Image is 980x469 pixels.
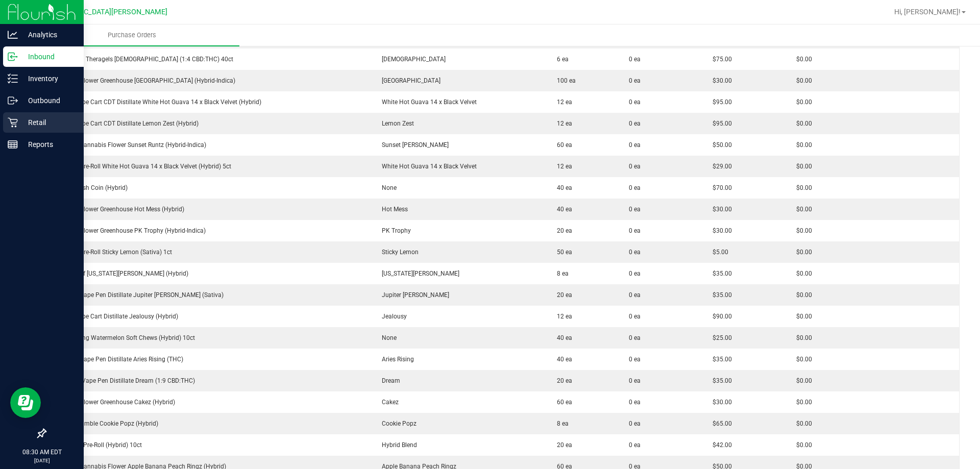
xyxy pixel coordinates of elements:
span: $90.00 [707,313,732,320]
div: FT 0.5g Pre-Roll White Hot Guava 14 x Black Velvet (Hybrid) 5ct [52,162,364,171]
div: FT 1g Kief [US_STATE][PERSON_NAME] (Hybrid) [52,269,364,278]
span: Sticky Lemon [377,249,419,256]
span: $70.00 [707,184,732,191]
span: $30.00 [707,77,732,84]
span: [GEOGRAPHIC_DATA] [377,77,440,84]
span: Lemon Zest [377,120,414,127]
div: FT 1g Vape Cart Distillate Jealousy (Hybrid) [52,312,364,321]
span: 50 ea [552,249,572,256]
span: 0 ea [629,312,641,321]
span: 60 ea [552,141,572,149]
span: 40 ea [552,184,572,191]
span: $30.00 [707,206,732,213]
span: 0 ea [629,248,641,257]
span: 0 ea [629,55,641,64]
span: [GEOGRAPHIC_DATA][PERSON_NAME] [41,8,167,16]
span: [DEMOGRAPHIC_DATA] [377,56,446,63]
span: Hi, [PERSON_NAME]! [894,8,961,16]
span: 12 ea [552,163,572,170]
span: $29.00 [707,163,732,170]
a: Purchase Orders [24,24,239,46]
span: 40 ea [552,356,572,363]
span: 0 ea [629,162,641,171]
span: Sunset [PERSON_NAME] [377,141,449,149]
span: $50.00 [707,141,732,149]
span: None [377,184,397,191]
div: SW 0.3g Vape Pen Distillate Dream (1:9 CBD:THC) [52,376,364,385]
div: WNA 10mg Watermelon Soft Chews (Hybrid) 10ct [52,333,364,342]
span: $95.00 [707,120,732,127]
span: $30.00 [707,399,732,406]
span: 0 ea [629,119,641,128]
span: $0.00 [791,120,812,127]
span: 6 ea [552,56,569,63]
span: $35.00 [707,377,732,384]
span: 20 ea [552,227,572,234]
span: White Hot Guava 14 x Black Velvet [377,98,477,106]
span: $0.00 [791,77,812,84]
span: 0 ea [629,269,641,278]
span: $5.00 [707,249,728,256]
iframe: Resource center [10,387,41,418]
div: FT 1g Crumble Cookie Popz (Hybrid) [52,419,364,428]
span: 20 ea [552,377,572,384]
span: $35.00 [707,356,732,363]
span: 40 ea [552,206,572,213]
span: $0.00 [791,399,812,406]
span: $0.00 [791,356,812,363]
span: 12 ea [552,120,572,127]
p: Outbound [18,94,79,107]
div: FT 3.5g Cannabis Flower Sunset Runtz (Hybrid-Indica) [52,140,364,150]
div: FT 2g Hash Coin (Hybrid) [52,183,364,192]
span: $0.00 [791,227,812,234]
div: SW 10mg Theragels [DEMOGRAPHIC_DATA] (1:4 CBD:THC) 40ct [52,55,364,64]
span: 8 ea [552,270,569,277]
span: $0.00 [791,377,812,384]
span: 0 ea [629,290,641,300]
span: $65.00 [707,420,732,427]
span: $0.00 [791,163,812,170]
span: [US_STATE][PERSON_NAME] [377,270,459,277]
span: 100 ea [552,77,576,84]
span: $0.00 [791,334,812,341]
span: $0.00 [791,98,812,106]
span: 0 ea [629,355,641,364]
inline-svg: Retail [8,117,18,128]
span: $0.00 [791,206,812,213]
span: 0 ea [629,419,641,428]
span: $95.00 [707,98,732,106]
span: Aries Rising [377,356,414,363]
div: FD 3.5g Flower Greenhouse Cakez (Hybrid) [52,398,364,407]
div: FT 0.3g Vape Pen Distillate Jupiter [PERSON_NAME] (Sativa) [52,290,364,300]
p: Analytics [18,29,79,41]
span: 60 ea [552,399,572,406]
p: [DATE] [5,457,79,464]
inline-svg: Reports [8,139,18,150]
span: $0.00 [791,313,812,320]
inline-svg: Analytics [8,30,18,40]
span: 0 ea [629,140,641,150]
div: FT 0.5g Pre-Roll Sticky Lemon (Sativa) 1ct [52,248,364,257]
p: Retail [18,116,79,129]
p: 08:30 AM EDT [5,448,79,457]
span: $0.00 [791,56,812,63]
div: FD 3.5g Flower Greenhouse PK Trophy (Hybrid-Indica) [52,226,364,235]
span: $42.00 [707,441,732,449]
span: 0 ea [629,183,641,192]
span: $0.00 [791,249,812,256]
span: 0 ea [629,97,641,107]
span: $75.00 [707,56,732,63]
span: Dream [377,377,400,384]
div: FT 0.3g Vape Pen Distillate Aries Rising (THC) [52,355,364,364]
inline-svg: Inventory [8,73,18,84]
inline-svg: Inbound [8,52,18,62]
span: $0.00 [791,420,812,427]
div: FT 1g Vape Cart CDT Distillate Lemon Zest (Hybrid) [52,119,364,128]
span: Purchase Orders [94,31,170,40]
span: 0 ea [629,76,641,85]
span: $0.00 [791,270,812,277]
span: 0 ea [629,376,641,385]
inline-svg: Outbound [8,95,18,106]
span: 8 ea [552,420,569,427]
span: $30.00 [707,227,732,234]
